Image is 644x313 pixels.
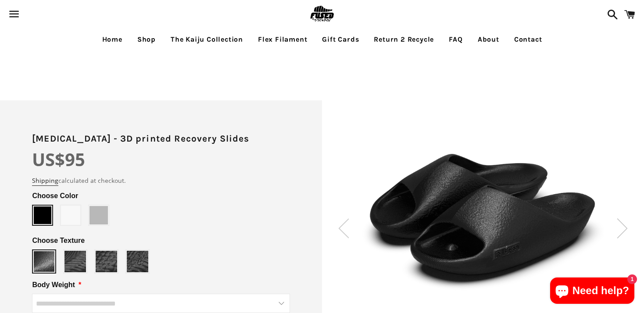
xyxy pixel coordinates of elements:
[64,251,86,272] img: https://cdn.shopify.com/s/files/1/2395/9785/files/Texture-Eirean.png?v=1740121219
[251,28,314,50] a: Flex Filament
[32,191,80,201] span: Choose Color
[338,218,349,238] img: SVG Icon
[617,218,628,238] img: SVG Icon
[96,28,129,50] a: Home
[164,28,250,50] a: The Kaiju Collection
[34,251,54,272] img: https://cdn.shopify.com/s/files/1/2395/9785/files/Texture-Slate.png?v=1740121210
[547,277,637,306] inbox-online-store-chat: Shopify online store chat
[362,142,604,295] img: Slate-Black
[131,28,162,50] a: Shop
[32,294,290,313] input: Body Weight
[32,147,85,171] span: US$95
[127,251,148,272] img: https://cdn.shopify.com/s/files/1/2395/9785/files/Texture-Gyri.png?v=1740121242
[32,176,290,185] div: calculated at checkout.
[315,28,365,50] a: Gift Cards
[442,28,469,50] a: FAQ
[32,235,86,246] span: Choose Texture
[471,28,506,50] a: About
[508,28,549,50] a: Contact
[367,28,440,50] a: Return 2 Recycle
[32,132,290,145] h2: [MEDICAL_DATA] - 3D printed Recovery Slides
[32,176,58,186] a: Shipping
[32,280,76,290] span: Body Weight
[96,251,117,272] img: https://cdn.shopify.com/s/files/1/2395/9785/files/Texture-Weave.png?v=1740121232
